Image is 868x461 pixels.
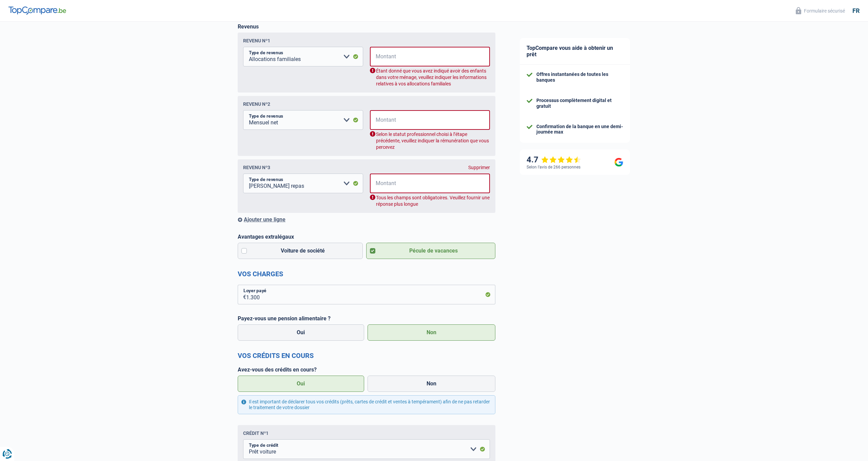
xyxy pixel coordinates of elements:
[238,234,495,240] label: Avantages extralégaux
[527,155,581,165] div: 4.7
[536,124,623,135] div: Confirmation de la banque en une demi-journée max
[238,243,363,259] label: Voiture de société
[238,23,259,30] label: Revenus
[370,131,490,151] div: Selon le statut professionnel choisi à l’étape précédente, veuillez indiquer la rémunération que ...
[370,68,490,87] div: Étant donné que vous avez indiqué avoir des enfants dans votre ménage, veuillez indiquer les info...
[852,7,860,15] div: fr
[238,216,495,223] div: Ajouter une ligne
[366,243,496,259] label: Pécule de vacances
[468,165,490,170] div: Supprimer
[520,38,630,65] div: TopCompare vous aide à obtenir un prêt
[2,356,2,356] img: Advertisement
[238,395,495,414] div: Il est important de déclarer tous vos crédits (prêts, cartes de crédit et ventes à tempérament) a...
[536,98,623,109] div: Processus complètement digital et gratuit
[368,376,496,392] label: Non
[243,101,270,107] div: Revenu nº2
[370,47,379,66] span: €
[238,270,495,278] h2: Vos charges
[238,366,495,373] label: Avez-vous des crédits en cours?
[238,352,495,360] h2: Vos crédits en cours
[536,72,623,83] div: Offres instantanées de toutes les banques
[368,324,496,341] label: Non
[370,110,379,130] span: €
[238,285,246,304] span: €
[792,5,849,16] button: Formulaire sécurisé
[370,174,379,193] span: €
[8,6,66,15] img: TopCompare Logo
[238,315,495,322] label: Payez-vous une pension alimentaire ?
[370,195,490,207] div: Tous les champs sont obligatoires. Veuillez fournir une réponse plus longue
[243,165,270,170] div: Revenu nº3
[527,165,580,169] div: Selon l’avis de 266 personnes
[238,376,364,392] label: Oui
[238,324,364,341] label: Oui
[243,38,270,43] div: Revenu nº1
[243,430,269,436] div: Crédit nº1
